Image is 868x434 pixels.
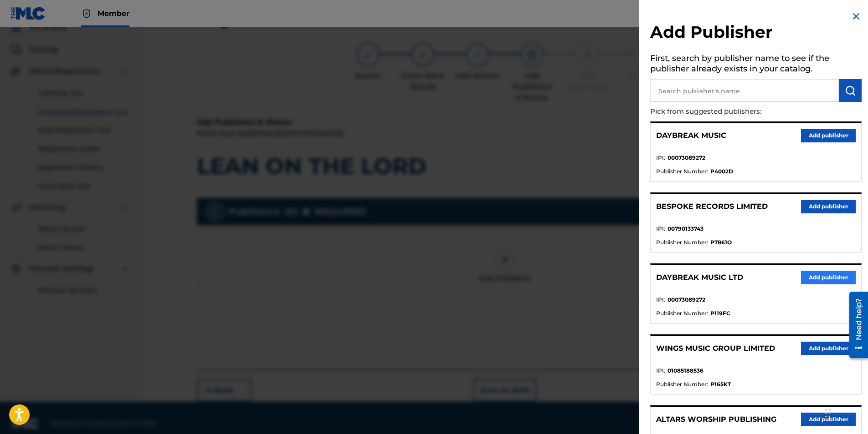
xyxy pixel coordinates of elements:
strong: P119FC [710,309,730,318]
button: Add publisher [801,413,856,426]
img: Top Rightsholder [81,8,92,19]
button: Add publisher [801,129,856,142]
p: DAYBREAK MUSIC LTD [656,272,743,283]
div: Drag [825,399,831,427]
strong: 00790133743 [668,225,704,233]
strong: 00073089272 [668,296,705,304]
span: IPI : [656,154,665,162]
input: Search publisher's name [650,79,839,102]
h5: First, search by publisher name to see if the publisher already exists in your catalog. [650,50,862,79]
p: ALTARS WORSHIP PUBLISHING [656,414,776,425]
img: MLC Logo [11,7,46,20]
span: Publisher Number : [656,167,708,176]
p: WINGS MUSIC GROUP LIMITED [656,343,775,354]
strong: P4002D [710,167,733,176]
strong: 00073089272 [668,154,705,162]
button: Add publisher [801,200,856,213]
p: DAYBREAK MUSIC [656,130,726,141]
span: IPI : [656,225,665,233]
span: Publisher Number : [656,380,708,389]
span: Publisher Number : [656,238,708,247]
button: Add publisher [801,342,856,355]
span: Publisher Number : [656,309,708,318]
strong: P165KT [710,380,731,389]
strong: P7861O [710,238,732,247]
button: Add publisher [801,271,856,284]
h2: Add Publisher [650,22,862,45]
span: IPI : [656,296,665,304]
strong: 01085188536 [668,367,704,375]
span: Member [98,8,129,19]
p: Pick from suggested publishers: [650,102,810,121]
p: BESPOKE RECORDS LIMITED [656,201,768,212]
span: IPI : [656,367,665,375]
iframe: Chat Widget [822,390,868,434]
img: Search Works [845,85,856,96]
iframe: Resource Center [842,288,868,362]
